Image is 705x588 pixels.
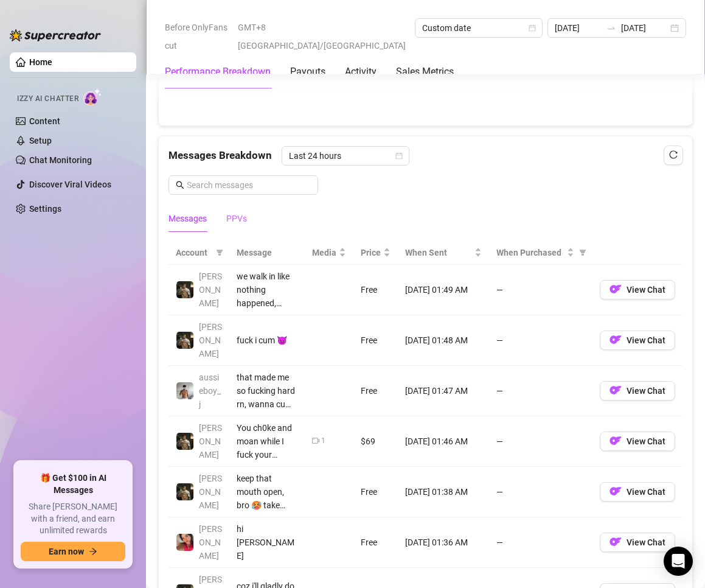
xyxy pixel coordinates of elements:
[199,423,222,460] span: [PERSON_NAME]
[398,241,489,265] th: When Sent
[176,483,193,500] img: Tony
[21,472,125,496] span: 🎁 Get $100 in AI Messages
[609,485,622,497] img: OF
[199,322,222,359] span: [PERSON_NAME]
[627,335,665,345] span: View Chat
[496,246,564,259] span: When Purchased
[609,283,622,295] img: OF
[353,315,398,366] td: Free
[489,517,592,568] td: —
[600,439,675,449] a: OFView Chat
[29,180,111,189] a: Discover Viral Videos
[609,334,622,346] img: OF
[237,522,297,562] div: hi [PERSON_NAME]
[199,373,221,409] span: aussieboy_j
[321,435,325,447] div: 1
[29,136,52,145] a: Setup
[49,547,84,556] span: Earn now
[600,287,675,297] a: OFView Chat
[489,241,592,265] th: When Purchased
[176,246,211,259] span: Account
[555,21,602,35] input: Start date
[627,285,665,295] span: View Chat
[489,265,592,315] td: —
[199,271,222,308] span: [PERSON_NAME]
[600,432,675,451] button: OFView Chat
[305,241,353,265] th: Media
[29,57,52,67] a: Home
[165,65,271,79] div: Performance Breakdown
[606,23,616,33] span: swap-right
[600,540,675,550] a: OFView Chat
[83,88,102,106] img: AI Chatter
[664,547,693,576] div: Open Intercom Messenger
[176,281,193,298] img: Tony
[627,537,665,547] span: View Chat
[627,487,665,497] span: View Chat
[600,388,675,398] a: OFView Chat
[669,150,678,159] span: reload
[353,366,398,416] td: Free
[600,381,675,401] button: OFView Chat
[176,332,193,349] img: Tony
[176,433,193,450] img: Tony
[312,437,319,444] span: video-camera
[353,265,398,315] td: Free
[237,421,297,461] div: You ch0ke and moan while I fuck your throat, and I can feel myself getting closer with every thru...
[238,18,408,55] span: GMT+8 [GEOGRAPHIC_DATA]/[GEOGRAPHIC_DATA]
[606,23,616,33] span: to
[398,366,489,416] td: [DATE] 01:47 AM
[290,65,325,79] div: Payouts
[29,204,61,214] a: Settings
[609,536,622,548] img: OF
[237,334,297,347] div: fuck i cum 😈
[226,212,247,225] div: PPVs
[29,116,60,126] a: Content
[600,533,675,552] button: OFView Chat
[627,436,665,446] span: View Chat
[621,21,668,35] input: End date
[353,241,398,265] th: Price
[361,246,381,259] span: Price
[353,416,398,467] td: $69
[422,19,535,37] span: Custom date
[627,386,665,396] span: View Chat
[21,542,125,561] button: Earn nowarrow-right
[600,489,675,499] a: OFView Chat
[398,315,489,366] td: [DATE] 01:48 AM
[312,246,336,259] span: Media
[17,93,78,105] span: Izzy AI Chatter
[395,152,403,159] span: calendar
[345,65,377,79] div: Activity
[529,24,536,32] span: calendar
[237,472,297,512] div: keep that mouth open, bro 🥵 take every inch while I push you down, then y4nk it out and smear tha...
[398,517,489,568] td: [DATE] 01:36 AM
[353,517,398,568] td: Free
[405,246,472,259] span: When Sent
[176,181,184,189] span: search
[398,467,489,517] td: [DATE] 01:38 AM
[199,524,222,561] span: [PERSON_NAME]
[187,178,311,192] input: Search messages
[216,249,223,256] span: filter
[489,366,592,416] td: —
[398,416,489,467] td: [DATE] 01:46 AM
[396,65,454,79] div: Sales Metrics
[176,534,193,551] img: Vanessa
[168,212,207,225] div: Messages
[237,371,297,411] div: that made me so fucking hard rn, wanna cum together mate? 😏
[600,338,675,348] a: OFView Chat
[577,243,589,262] span: filter
[176,382,193,399] img: aussieboy_j
[609,435,622,447] img: OF
[579,249,586,256] span: filter
[289,147,402,165] span: Last 24 hours
[199,474,222,510] span: [PERSON_NAME]
[353,467,398,517] td: Free
[398,265,489,315] td: [DATE] 01:49 AM
[237,270,297,310] div: we walk in like nothing happened, laughing with our buddies, they have no clue I was g4gging you ...
[609,384,622,396] img: OF
[600,331,675,350] button: OFView Chat
[214,243,226,262] span: filter
[600,482,675,502] button: OFView Chat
